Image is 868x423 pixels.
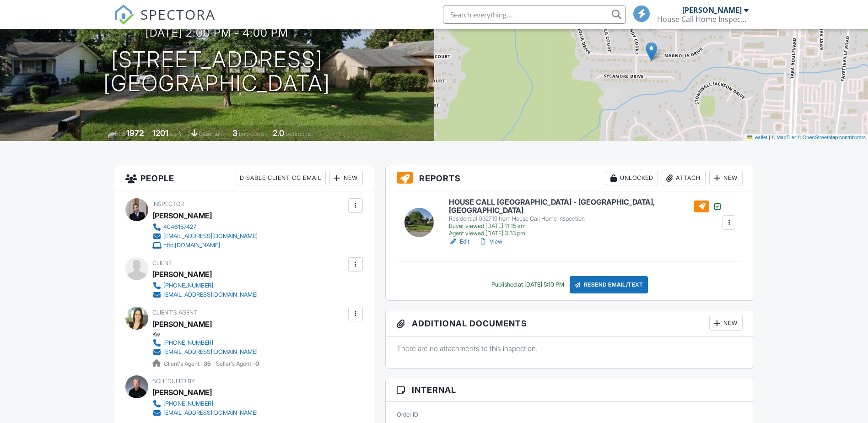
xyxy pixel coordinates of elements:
div: 3 [232,128,237,138]
div: 2.0 [273,128,284,138]
div: [PERSON_NAME] [152,385,212,399]
input: Search everything... [443,5,626,24]
div: Agent viewed [DATE] 3:33 pm [449,230,722,237]
div: Published at [DATE] 5:10 PM [491,281,564,288]
span: SPECTORA [140,5,216,24]
a: [PHONE_NUMBER] [152,399,258,408]
span: Client [152,260,172,266]
a: © MapTiler [771,135,796,140]
strong: 35 [204,360,211,367]
a: [EMAIL_ADDRESS][DOMAIN_NAME] [152,408,258,418]
div: [PHONE_NUMBER] [163,282,213,289]
span: sq. ft. [170,130,183,137]
div: Residential 032719 from House Call Home Inspection [449,215,722,222]
a: [EMAIL_ADDRESS][DOMAIN_NAME] [152,232,258,241]
a: © OpenStreetMap contributors [798,135,866,140]
p: There are no attachments to this inspection. [397,343,743,353]
img: Marker [646,42,657,61]
a: http:[DOMAIN_NAME] [152,241,258,250]
div: [EMAIL_ADDRESS][DOMAIN_NAME] [163,291,258,298]
span: Client's Agent [152,309,197,316]
h1: [STREET_ADDRESS] [GEOGRAPHIC_DATA] [103,48,330,96]
a: 4046157427 [152,222,258,232]
strong: 0 [255,360,259,367]
div: Unlocked [606,171,658,185]
div: Attach [662,171,706,185]
h6: HOUSE CALL [GEOGRAPHIC_DATA] - [GEOGRAPHIC_DATA], [GEOGRAPHIC_DATA] [449,198,722,214]
div: [EMAIL_ADDRESS][DOMAIN_NAME] [163,348,258,356]
h3: Reports [386,165,754,191]
span: bathrooms [286,130,312,137]
div: New [709,316,743,331]
span: Scheduled By [152,378,195,385]
img: The Best Home Inspection Software - Spectora [114,5,134,25]
div: Resend Email/Text [570,276,648,293]
div: 4046157427 [163,223,196,231]
a: [PHONE_NUMBER] [152,281,258,290]
div: New [329,171,363,185]
div: [PERSON_NAME] [152,209,212,222]
div: [PERSON_NAME] [682,5,742,15]
span: basement [199,130,224,137]
div: 1972 [126,128,144,138]
span: Seller's Agent - [216,360,259,367]
a: [EMAIL_ADDRESS][DOMAIN_NAME] [152,347,258,357]
span: bedrooms [239,130,264,137]
span: | [769,135,770,140]
a: [PHONE_NUMBER] [152,338,258,347]
div: [PHONE_NUMBER] [163,339,213,347]
span: Inspector [152,201,184,207]
div: [EMAIL_ADDRESS][DOMAIN_NAME] [163,409,258,417]
div: [PHONE_NUMBER] [163,400,213,407]
a: Edit [449,237,469,246]
h3: [DATE] 2:00 pm - 4:00 pm [146,27,288,39]
a: HOUSE CALL [GEOGRAPHIC_DATA] - [GEOGRAPHIC_DATA], [GEOGRAPHIC_DATA] Residential 032719 from House... [449,198,722,237]
span: Client's Agent - [164,360,212,367]
div: [PERSON_NAME] [152,267,212,281]
div: Disable Client CC Email [236,171,326,185]
a: SPECTORA [114,12,216,32]
a: Leaflet [747,135,767,140]
div: Kw [152,331,265,338]
a: [EMAIL_ADDRESS][DOMAIN_NAME] [152,290,258,299]
a: [PERSON_NAME] [152,317,212,331]
span: Built [115,130,125,137]
div: 1201 [152,128,168,138]
div: Buyer viewed [DATE] 11:15 am [449,222,722,230]
a: View [479,237,502,246]
h3: Additional Documents [386,310,754,336]
h3: People [114,165,374,191]
label: Order ID [397,410,418,418]
div: [EMAIL_ADDRESS][DOMAIN_NAME] [163,233,258,240]
div: http:[DOMAIN_NAME] [163,242,220,249]
div: House Call Home Inspection -ATLANTA, GA [657,15,749,24]
h3: Internal [386,378,754,402]
div: New [709,171,743,185]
